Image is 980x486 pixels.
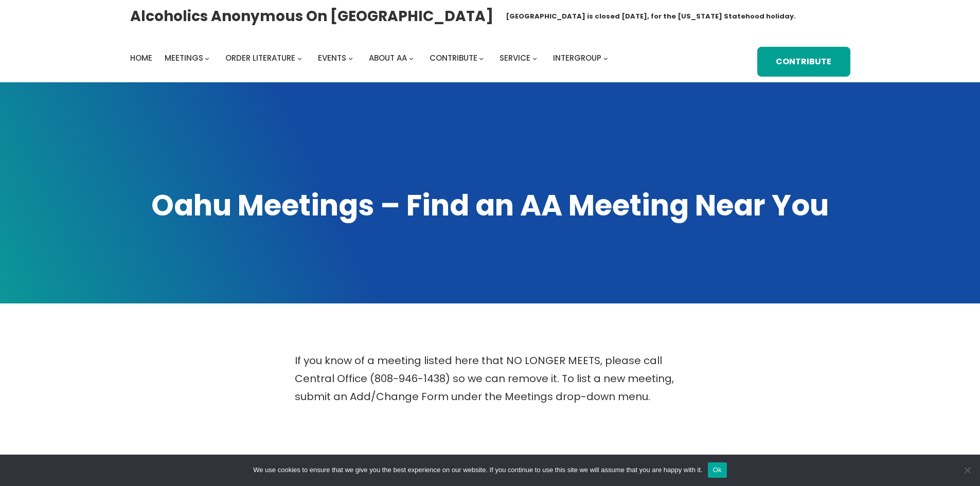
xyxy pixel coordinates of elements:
a: Service [500,51,530,65]
a: Events [318,51,346,65]
span: We use cookies to ensure that we give you the best experience on our website. If you continue to ... [253,465,702,475]
span: Service [500,52,530,63]
button: Service submenu [532,56,537,60]
button: Contribute submenu [479,56,484,60]
span: About AA [369,52,407,63]
p: If you know of a meeting listed here that NO LONGER MEETS, please call Central Office (808-946-14... [295,352,686,406]
nav: Intergroup [130,51,612,65]
a: About AA [369,51,407,65]
a: Home [130,51,152,65]
a: Contribute [430,51,477,65]
a: Intergroup [553,51,601,65]
button: Intergroup submenu [603,56,608,60]
h1: [GEOGRAPHIC_DATA] is closed [DATE], for the [US_STATE] Statehood holiday. [506,11,796,22]
button: Meetings submenu [205,56,209,60]
a: Alcoholics Anonymous on [GEOGRAPHIC_DATA] [130,4,493,29]
span: Contribute [430,52,477,63]
span: Intergroup [553,52,601,63]
span: Events [318,52,346,63]
button: Order Literature submenu [297,56,302,60]
button: Events submenu [348,56,353,60]
button: About AA submenu [409,56,414,60]
span: No [962,465,972,475]
a: Contribute [757,47,850,77]
span: Order Literature [225,52,295,63]
span: Home [130,52,152,63]
span: Meetings [165,52,203,63]
a: Meetings [165,51,203,65]
button: Ok [708,462,727,478]
h1: Oahu Meetings – Find an AA Meeting Near You [130,186,850,225]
